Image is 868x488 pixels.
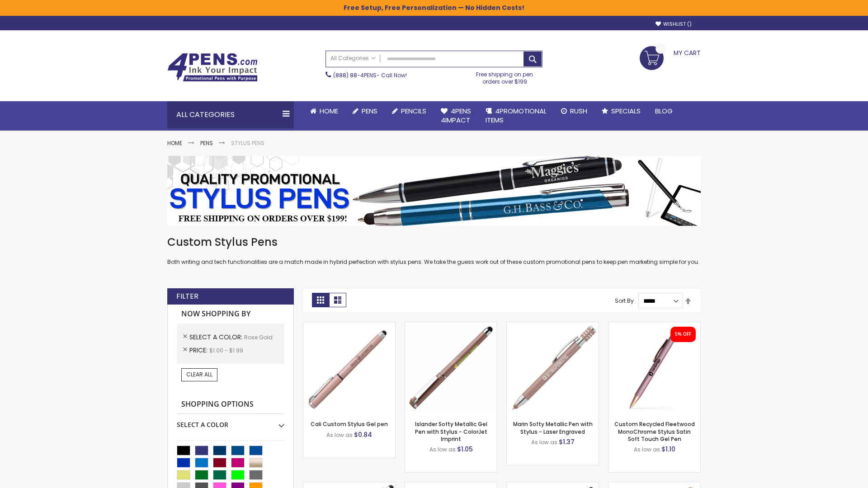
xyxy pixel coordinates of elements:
[320,106,338,116] span: Home
[609,322,700,329] a: Custom Recycled Fleetwood MonoChrome Stylus Satin Soft Touch Gel Pen-Rose Gold
[478,101,554,131] a: 4PROMOTIONALITEMS
[614,420,695,442] a: Custom Recycled Fleetwood MonoChrome Stylus Satin Soft Touch Gel Pen
[177,414,284,429] div: Select A Color
[231,139,264,147] strong: Stylus Pens
[441,106,471,125] span: 4Pens 4impact
[661,445,675,454] span: $1.10
[244,333,273,341] span: Rose Gold
[186,371,212,378] span: Clear All
[303,322,395,329] a: Cali Custom Stylus Gel pen-Rose Gold
[311,420,388,428] a: Cali Custom Stylus Gel pen
[594,101,648,121] a: Specials
[385,101,434,121] a: Pencils
[554,101,594,121] a: Rush
[177,395,284,414] strong: Shopping Options
[167,235,701,249] h1: Custom Stylus Pens
[333,71,407,79] span: - Call Now!
[167,156,701,226] img: Stylus Pens
[167,139,182,147] a: Home
[507,322,599,329] a: Marin Softy Metallic Pen with Stylus - Laser Engraved-Rose Gold
[467,67,543,85] div: Free shipping on pen orders over $199
[362,106,377,116] span: Pens
[655,106,673,116] span: Blog
[507,322,599,414] img: Marin Softy Metallic Pen with Stylus - Laser Engraved-Rose Gold
[354,430,372,439] span: $0.84
[303,101,345,121] a: Home
[559,437,575,446] span: $1.37
[167,101,294,128] div: All Categories
[176,291,198,301] strong: Filter
[345,101,385,121] a: Pens
[200,139,213,147] a: Pens
[189,346,209,355] span: Price
[615,297,634,305] label: Sort By
[486,106,547,125] span: 4PROMOTIONAL ITEMS
[609,322,700,414] img: Custom Recycled Fleetwood MonoChrome Stylus Satin Soft Touch Gel Pen-Rose Gold
[634,446,660,453] span: As low as
[189,333,244,342] span: Select A Color
[457,445,473,454] span: $1.05
[405,322,497,329] a: Islander Softy Metallic Gel Pen with Stylus - ColorJet Imprint-Rose Gold
[405,322,497,414] img: Islander Softy Metallic Gel Pen with Stylus - ColorJet Imprint-Rose Gold
[312,293,329,307] strong: Grid
[401,106,426,116] span: Pencils
[326,431,353,439] span: As low as
[656,21,692,28] a: Wishlist
[167,53,258,82] img: 4Pens Custom Pens and Promotional Products
[531,438,557,446] span: As low as
[209,347,243,354] span: $1.00 - $1.99
[330,55,376,62] span: All Categories
[333,71,377,79] a: (888) 88-4PENS
[648,101,680,121] a: Blog
[611,106,641,116] span: Specials
[303,322,395,414] img: Cali Custom Stylus Gel pen-Rose Gold
[513,420,593,435] a: Marin Softy Metallic Pen with Stylus - Laser Engraved
[177,305,284,324] strong: Now Shopping by
[429,446,456,453] span: As low as
[415,420,487,442] a: Islander Softy Metallic Gel Pen with Stylus - ColorJet Imprint
[167,235,701,266] div: Both writing and tech functionalities are a match made in hybrid perfection with stylus pens. We ...
[434,101,478,131] a: 4Pens4impact
[675,331,691,338] div: 5% OFF
[570,106,587,116] span: Rush
[181,368,217,381] a: Clear All
[326,51,380,66] a: All Categories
